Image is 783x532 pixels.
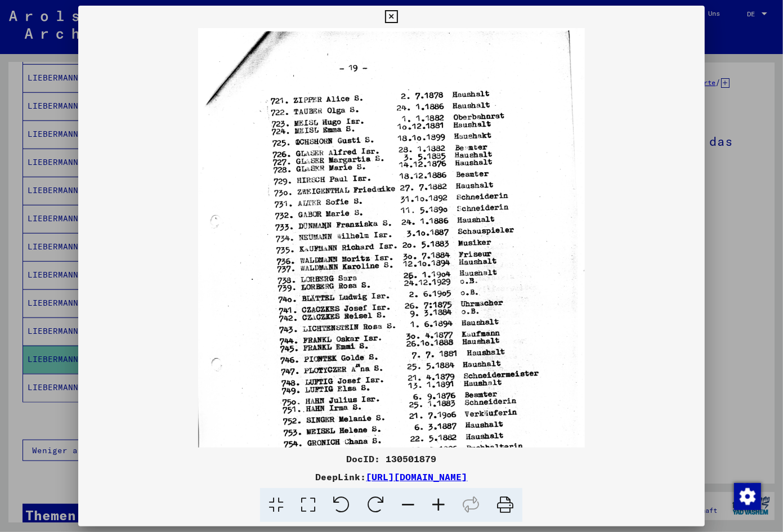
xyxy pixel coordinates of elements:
[78,470,705,484] div: DeepLink:
[78,452,705,466] div: DocID: 130501879
[366,471,467,482] a: [URL][DOMAIN_NAME]
[734,483,761,510] img: Zustimmung ändern
[733,482,760,509] div: Zustimmung ändern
